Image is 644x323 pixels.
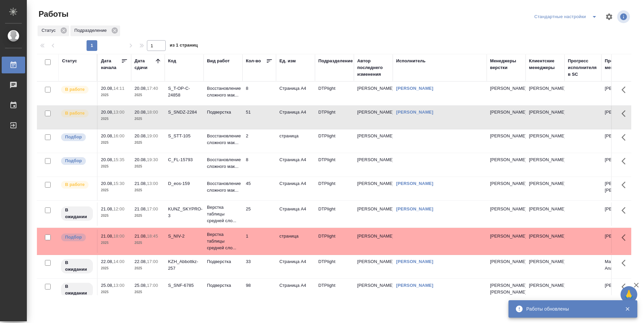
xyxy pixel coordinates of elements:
[618,129,634,145] button: Здесь прячутся важные кнопки
[65,86,85,93] p: В работе
[135,283,147,288] p: 25.08,
[101,133,113,138] p: 20.08,
[490,156,522,163] p: [PERSON_NAME]
[529,58,561,71] div: Клиентские менеджеры
[60,206,94,221] div: Исполнитель назначен, приступать к работе пока рано
[135,212,161,219] p: 2025
[490,85,522,92] p: [PERSON_NAME]
[618,106,634,122] button: Здесь прячутся важные кнопки
[74,27,109,34] p: Подразделение
[601,153,640,177] td: [PERSON_NAME]
[135,181,147,186] p: 21.08,
[243,279,276,302] td: 98
[243,106,276,129] td: 51
[618,202,634,218] button: Здесь прячутся важные кнопки
[396,283,433,288] a: [PERSON_NAME]
[276,129,315,153] td: страница
[490,133,522,139] p: [PERSON_NAME]
[601,9,617,25] span: Настроить таблицу
[101,92,128,99] p: 2025
[60,258,94,274] div: Исполнитель назначен, приступать к работе пока рано
[38,25,69,36] div: Статус
[101,157,113,162] p: 20.08,
[276,202,315,226] td: Страница А4
[135,133,147,138] p: 20.08,
[113,110,124,115] p: 13:00
[526,306,615,312] div: Работы обновлены
[135,187,161,194] p: 2025
[396,206,433,211] a: [PERSON_NAME]
[276,279,315,302] td: Страница А4
[276,82,315,105] td: Страница А4
[526,82,565,105] td: [PERSON_NAME]
[621,286,637,303] button: 🙏
[526,279,565,302] td: [PERSON_NAME]
[243,177,276,200] td: 45
[147,181,158,186] p: 13:00
[168,58,176,64] div: Код
[135,92,161,99] p: 2025
[101,58,121,71] div: Дата начала
[618,177,634,193] button: Здесь прячутся важные кнопки
[315,82,354,105] td: DTPlight
[101,116,128,122] p: 2025
[357,58,389,78] div: Автор последнего изменения
[65,134,82,140] p: Подбор
[101,234,113,239] p: 21.08,
[207,231,239,251] p: Верстка таблицы средней сло...
[617,10,631,23] span: Посмотреть информацию
[623,287,635,302] span: 🙏
[526,153,565,177] td: [PERSON_NAME]
[101,240,128,246] p: 2025
[60,133,94,142] div: Можно подбирать исполнителей
[135,234,147,239] p: 21.08,
[618,230,634,246] button: Здесь прячутся важные кнопки
[135,110,147,115] p: 20.08,
[168,109,200,116] div: S_SNDZ-2284
[315,202,354,226] td: DTPlight
[490,258,522,265] p: [PERSON_NAME]
[276,177,315,200] td: Страница А4
[315,279,354,302] td: DTPlight
[168,206,200,219] div: KUNZ_SKYPRO-3
[65,283,89,297] p: В ожидании
[101,265,128,272] p: 2025
[207,156,239,170] p: Восстановление сложного мак...
[60,180,94,189] div: Исполнитель выполняет работу
[113,181,124,186] p: 15:30
[113,234,124,239] p: 18:00
[396,181,433,186] a: [PERSON_NAME]
[605,58,637,71] div: Проектные менеджеры
[315,230,354,253] td: DTPlight
[315,177,354,200] td: DTPlight
[276,230,315,253] td: страница
[601,129,640,153] td: [PERSON_NAME]
[318,58,353,64] div: Подразделение
[101,206,113,211] p: 21.08,
[135,240,161,246] p: 2025
[135,58,155,71] div: Дата сдачи
[101,259,113,264] p: 22.08,
[113,283,124,288] p: 13:00
[147,259,158,264] p: 17:00
[147,283,158,288] p: 17:00
[113,133,124,138] p: 16:00
[168,180,200,187] div: D_eos-159
[147,86,158,91] p: 17:40
[101,212,128,219] p: 2025
[315,153,354,177] td: DTPlight
[37,9,68,19] span: Работы
[135,289,161,296] p: 2025
[354,129,393,153] td: [PERSON_NAME]
[276,153,315,177] td: Страница А4
[113,206,124,211] p: 12:00
[170,41,198,51] span: из 1 страниц
[101,187,128,194] p: 2025
[135,265,161,272] p: 2025
[354,255,393,278] td: [PERSON_NAME]
[354,230,393,253] td: [PERSON_NAME]
[207,282,239,289] p: Подверстка
[396,58,426,64] div: Исполнитель
[147,110,158,115] p: 18:00
[113,157,124,162] p: 15:35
